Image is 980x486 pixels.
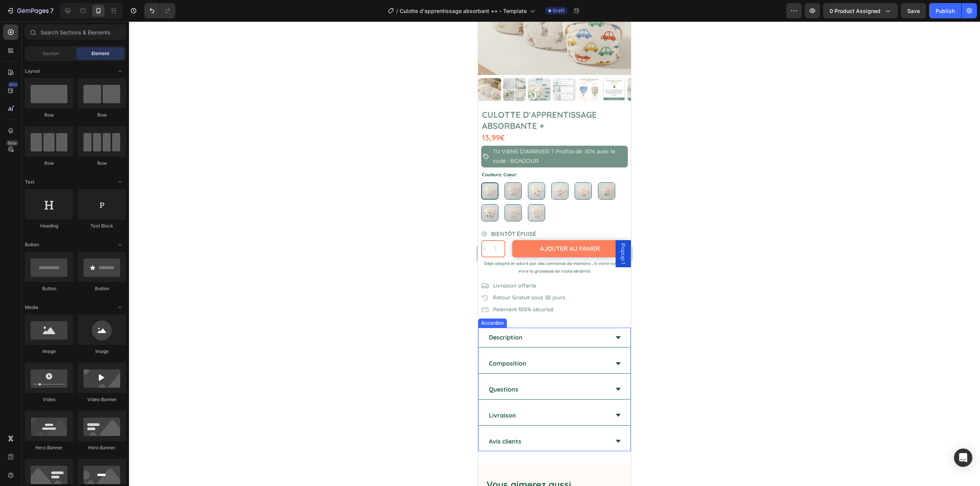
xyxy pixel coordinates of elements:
span: Culotte d'apprentissage absorbant ++ - Template [400,7,527,15]
div: Video [25,396,73,403]
div: Row [78,160,126,167]
p: 7 [50,6,54,15]
span: Save [907,8,920,14]
span: Media [25,304,38,311]
span: Element [91,50,109,57]
div: Image [78,348,126,355]
div: Hero Banner [78,444,126,451]
button: 7 [3,3,57,18]
div: Row [25,112,73,119]
div: Heading [25,223,73,229]
span: Button [25,241,39,248]
span: Toggle open [114,239,126,251]
div: 450 [7,81,18,88]
div: Undo/Redo [144,3,175,18]
span: / [396,7,398,15]
span: Section [42,50,59,57]
div: Beta [6,140,18,146]
div: Hero Banner [25,444,73,451]
span: Text [25,179,34,185]
button: Save [901,3,926,18]
input: Search Sections & Elements [25,24,126,40]
button: 0 product assigned [823,3,898,18]
div: Row [25,160,73,167]
div: Video Banner [78,396,126,403]
div: Button [78,285,126,292]
span: Toggle open [114,301,126,314]
p: Vous aimerez aussi [8,455,152,471]
div: Image [25,348,73,355]
span: Toggle open [114,176,126,188]
div: Publish [936,7,955,15]
div: Open Intercom Messenger [954,449,972,467]
div: Button [25,285,73,292]
span: 0 product assigned [830,7,880,15]
span: Toggle open [114,65,126,77]
div: Text Block [78,223,126,229]
iframe: Design area [478,21,631,486]
span: Layout [25,68,40,75]
span: Draft [553,7,564,14]
div: Row [78,112,126,119]
button: Publish [929,3,961,18]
